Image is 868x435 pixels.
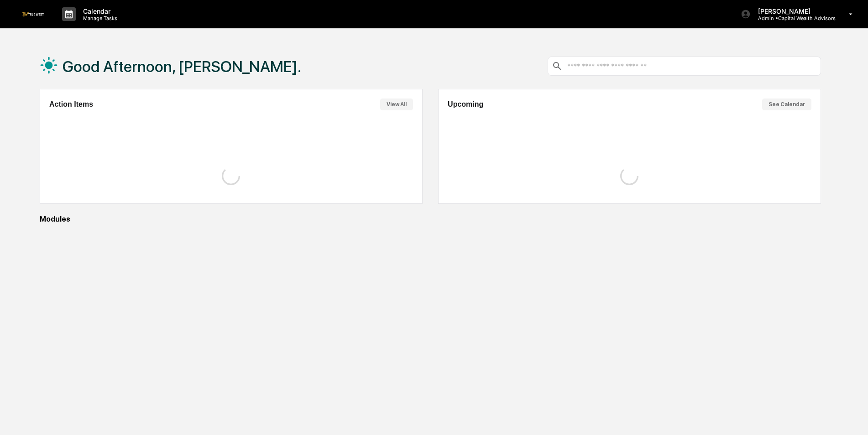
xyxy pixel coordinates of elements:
h1: Good Afternoon, [PERSON_NAME]. [63,57,301,76]
p: Calendar [76,7,122,15]
button: View All [380,98,413,110]
button: See Calendar [762,98,811,110]
p: Admin • Capital Wealth Advisors [751,15,836,21]
div: Modules [40,215,821,223]
h2: Upcoming [448,100,483,109]
img: logo [22,12,44,16]
h2: Action Items [49,100,93,109]
p: Manage Tasks [76,15,122,21]
p: [PERSON_NAME] [751,7,836,15]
